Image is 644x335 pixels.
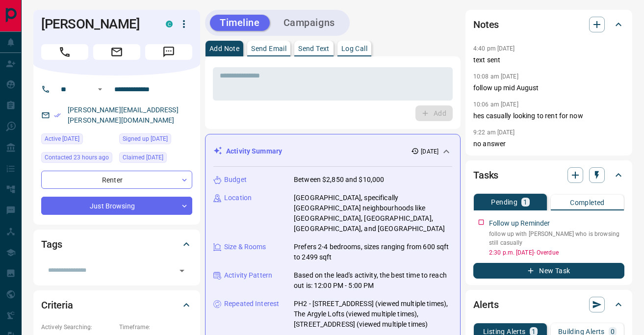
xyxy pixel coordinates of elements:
h2: Criteria [41,297,73,313]
p: 2:30 p.m. [DATE] - Overdue [489,248,624,257]
div: Just Browsing [41,197,192,215]
button: Campaigns [274,15,345,31]
p: Add Note [209,45,239,52]
div: Tags [41,232,192,256]
p: 9:22 am [DATE] [473,129,515,136]
p: follow up mid August [473,83,624,93]
p: Send Text [298,45,330,52]
p: follow up with [PERSON_NAME] who is browsing still casually [489,230,624,247]
p: Follow up Reminder [489,218,550,229]
div: Sat Jun 21 2025 [119,152,192,166]
button: New Task [473,263,624,279]
p: Timeframe: [119,323,192,332]
p: Building Alerts [558,328,605,335]
div: Notes [473,13,624,36]
p: Send Email [251,45,286,52]
p: Completed [570,199,605,206]
button: Open [175,264,189,278]
span: Claimed [DATE] [123,153,163,162]
div: Tasks [473,163,624,187]
p: Activity Pattern [224,270,272,281]
p: Actively Searching: [41,323,114,332]
p: Prefers 2-4 bedrooms, sizes ranging from 600 sqft to 2499 sqft [294,242,452,262]
span: Call [41,44,88,60]
svg: Email Verified [54,112,61,119]
p: Pending [491,199,517,206]
span: Signed up [DATE] [123,134,168,144]
h2: Alerts [473,297,499,312]
span: Active [DATE] [45,134,79,144]
p: 10:08 am [DATE] [473,73,518,80]
p: Between $2,850 and $10,000 [294,175,384,185]
p: Based on the lead's activity, the best time to reach out is: 12:00 PM - 5:00 PM [294,270,452,291]
h2: Notes [473,17,499,32]
p: Log Call [341,45,367,52]
h1: [PERSON_NAME] [41,16,151,32]
p: 10:06 am [DATE] [473,101,518,108]
p: Size & Rooms [224,242,266,252]
h2: Tags [41,236,62,252]
p: Listing Alerts [483,328,526,335]
p: Budget [224,175,247,185]
button: Timeline [210,15,270,31]
div: Sat Feb 10 2024 [119,133,192,147]
div: Thu Sep 11 2025 [41,152,114,166]
button: Open [94,83,106,95]
span: Contacted 23 hours ago [45,153,109,162]
p: hes casually looking to rent for now [473,111,624,121]
div: Wed Jul 23 2025 [41,133,114,147]
p: no answer [473,139,624,149]
p: [DATE] [421,147,438,156]
p: Repeated Interest [224,299,279,309]
h2: Tasks [473,167,498,183]
div: Criteria [41,293,192,317]
div: Renter [41,171,192,189]
p: 1 [523,199,527,206]
a: [PERSON_NAME][EMAIL_ADDRESS][PERSON_NAME][DOMAIN_NAME] [68,106,179,124]
p: 1 [532,328,536,335]
div: Alerts [473,293,624,316]
p: PH2 - [STREET_ADDRESS] (viewed multiple times), The Argyle Lofts (viewed multiple times), [STREET... [294,299,452,330]
div: Activity Summary[DATE] [213,142,452,160]
p: Activity Summary [226,146,282,156]
p: Location [224,193,252,203]
div: condos.ca [166,21,173,27]
p: 4:40 pm [DATE] [473,45,515,52]
span: Email [93,44,140,60]
p: 0 [611,328,615,335]
p: text sent [473,55,624,65]
p: [GEOGRAPHIC_DATA], specifically [GEOGRAPHIC_DATA] neighbourhoods like [GEOGRAPHIC_DATA], [GEOGRAP... [294,193,452,234]
span: Message [145,44,192,60]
